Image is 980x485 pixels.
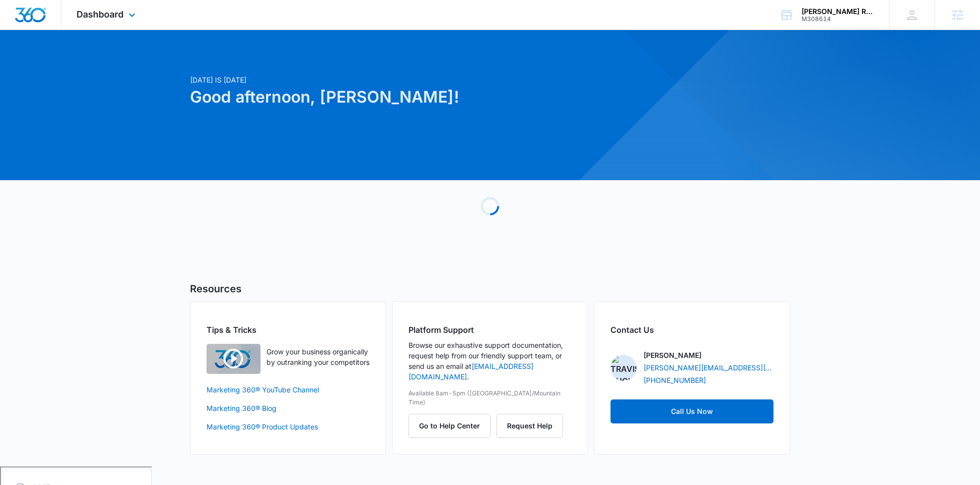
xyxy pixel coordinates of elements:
[610,355,636,381] img: Travis Buchanan
[643,362,773,373] a: [PERSON_NAME][EMAIL_ADDRESS][PERSON_NAME][DOMAIN_NAME]
[643,375,706,385] a: [PHONE_NUMBER]
[99,58,107,66] img: tab_keywords_by_traffic_grey.svg
[408,421,496,430] a: Go to Help Center
[408,324,571,336] h2: Platform Support
[26,26,110,34] div: Domain: [DOMAIN_NAME]
[206,403,369,413] a: Marketing 360® Blog
[801,16,874,23] div: account id
[190,281,790,296] h5: Resources
[190,85,586,109] h1: Good afternoon, [PERSON_NAME]!
[206,384,369,395] a: Marketing 360® YouTube Channel
[110,59,168,66] div: Keywords by Traffic
[190,75,586,85] p: [DATE] is [DATE]
[38,59,89,66] div: Domain Overview
[408,414,490,438] button: Go to Help Center
[643,350,701,360] p: [PERSON_NAME]
[206,421,369,432] a: Marketing 360® Product Updates
[206,324,369,336] h2: Tips & Tricks
[801,8,874,16] div: account name
[16,26,24,34] img: website_grey.svg
[76,9,123,20] span: Dashboard
[27,58,35,66] img: tab_domain_overview_orange.svg
[496,414,563,438] button: Request Help
[610,399,773,423] a: Call Us Now
[408,340,571,382] p: Browse our exhaustive support documentation, request help from our friendly support team, or send...
[610,324,773,336] h2: Contact Us
[266,346,369,367] p: Grow your business organically by outranking your competitors
[408,389,571,407] p: Available 8am-5pm ([GEOGRAPHIC_DATA]/Mountain Time)
[496,421,563,430] a: Request Help
[206,344,260,374] img: Quick Overview Video
[28,16,49,24] div: v 4.0.25
[16,16,24,24] img: logo_orange.svg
